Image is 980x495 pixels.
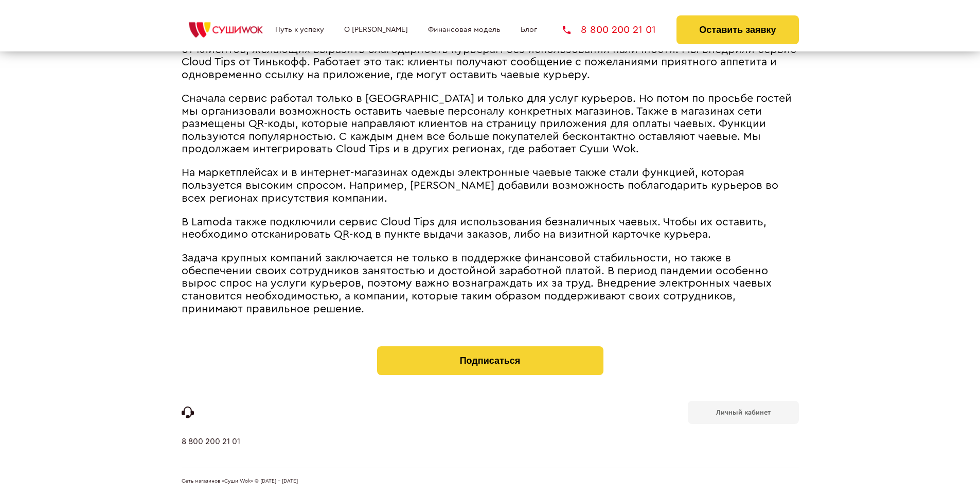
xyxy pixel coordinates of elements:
[563,25,656,35] a: 8 800 200 21 01
[676,15,798,44] button: Оставить заявку
[182,479,298,485] span: Сеть магазинов «Суши Wok» © [DATE] - [DATE]
[581,25,656,35] span: 8 800 200 21 01
[521,26,537,34] a: Блог
[344,26,408,34] a: О [PERSON_NAME]
[275,26,324,34] a: Путь к успеху
[377,346,603,375] button: Подписаться
[688,401,799,424] a: Личный кабинет
[182,93,792,154] span: Сначала сервис работал только в [GEOGRAPHIC_DATA] и только для услуг курьеров. Но потом по просьб...
[716,409,771,416] b: Личный кабинет
[182,437,240,468] a: 8 800 200 21 01
[182,253,772,314] span: Задача крупных компаний заключается не только в поддержке финансовой стабильности, но также в обе...
[182,217,767,240] span: В Lamoda также подключили сервис Cloud Tips для использования безналичных чаевых. Чтобы их остави...
[428,26,501,34] a: Финансовая модель
[182,167,778,203] span: На маркетплейсах и в интернет-магазинах одежды электронные чаевые также стали функцией, которая п...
